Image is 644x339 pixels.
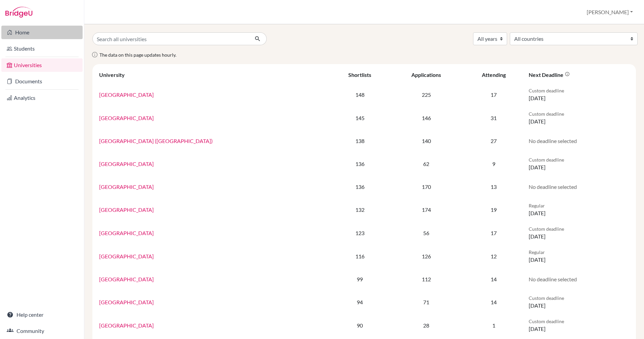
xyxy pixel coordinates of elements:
p: Custom deadline [529,318,629,325]
a: Students [1,42,83,55]
a: Universities [1,58,83,72]
p: Custom deadline [529,156,629,163]
td: 13 [463,175,524,198]
td: [DATE] [525,221,633,245]
div: Attending [482,72,506,78]
a: [GEOGRAPHIC_DATA] [99,299,154,305]
td: 28 [390,314,463,337]
span: The data on this page updates hourly. [99,52,176,58]
td: 12 [463,245,524,268]
td: [DATE] [525,198,633,221]
td: 146 [390,106,463,130]
p: Regular [529,202,629,209]
td: [DATE] [525,152,633,175]
a: [GEOGRAPHIC_DATA] [99,115,154,121]
a: [GEOGRAPHIC_DATA] [99,253,154,259]
td: 132 [330,198,390,221]
td: 17 [463,83,524,106]
td: 1 [463,314,524,337]
td: 31 [463,106,524,130]
td: 138 [330,130,390,152]
td: [DATE] [525,314,633,337]
a: [GEOGRAPHIC_DATA] [99,206,154,213]
a: Analytics [1,91,83,105]
td: 14 [463,290,524,314]
div: Shortlists [348,72,371,78]
a: [GEOGRAPHIC_DATA] [99,183,154,190]
p: Regular [529,249,629,256]
td: 148 [330,83,390,106]
p: Custom deadline [529,110,629,117]
td: [DATE] [525,245,633,268]
td: [DATE] [525,290,633,314]
td: 90 [330,314,390,337]
a: Home [1,26,83,39]
td: 62 [390,152,463,175]
td: 140 [390,130,463,152]
p: Custom deadline [529,294,629,302]
p: Custom deadline [529,225,629,232]
td: 56 [390,221,463,245]
td: 136 [330,152,390,175]
td: 17 [463,221,524,245]
a: [GEOGRAPHIC_DATA] [99,322,154,329]
td: 99 [330,268,390,290]
img: Bridge-U [5,7,32,18]
button: [PERSON_NAME] [584,6,636,19]
a: Community [1,324,83,338]
a: [GEOGRAPHIC_DATA] [99,91,154,98]
td: 112 [390,268,463,290]
td: 116 [330,245,390,268]
td: 145 [330,106,390,130]
a: [GEOGRAPHIC_DATA] [99,230,154,236]
td: 123 [330,221,390,245]
td: 94 [330,290,390,314]
a: Documents [1,75,83,88]
a: [GEOGRAPHIC_DATA] [99,161,154,167]
td: 136 [330,175,390,198]
td: 71 [390,290,463,314]
div: Next deadline [529,72,570,78]
span: No deadline selected [529,183,577,190]
td: [DATE] [525,83,633,106]
td: 27 [463,130,524,152]
td: 126 [390,245,463,268]
td: 19 [463,198,524,221]
a: Help center [1,308,83,321]
td: 225 [390,83,463,106]
div: Applications [411,72,441,78]
p: Custom deadline [529,87,629,94]
td: 174 [390,198,463,221]
a: [GEOGRAPHIC_DATA] [99,276,154,282]
a: [GEOGRAPHIC_DATA] ([GEOGRAPHIC_DATA]) [99,138,213,144]
td: [DATE] [525,106,633,130]
span: No deadline selected [529,276,577,282]
td: 14 [463,268,524,290]
td: 170 [390,175,463,198]
td: 9 [463,152,524,175]
th: University [95,67,330,83]
span: No deadline selected [529,138,577,144]
input: Search all universities [92,32,249,45]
